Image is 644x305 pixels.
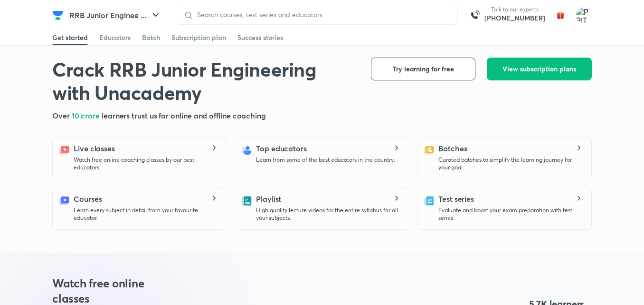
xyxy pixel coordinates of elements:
img: Company Logo [52,10,64,21]
p: High quality lecture videos for the entire syllabus for all your subjects. [256,207,401,222]
button: Try learning for free [371,58,475,80]
a: Success stories [237,30,283,45]
img: PRITAM KUMAR [576,7,592,23]
h5: Batches [438,143,467,154]
input: Search courses, test series and educators [193,11,450,19]
h5: Live classes [74,143,115,154]
span: 10 crore [72,110,102,120]
p: Learn from some of the best educators in the country. [256,156,395,164]
img: avatar [553,8,568,23]
h5: Courses [74,193,102,205]
div: Success stories [237,33,283,42]
p: Curated batches to simplify the learning journey for your goal. [438,156,584,171]
span: View subscription plans [502,64,576,74]
div: Batch [142,33,160,42]
a: Get started [52,30,88,45]
div: Subscription plan [171,33,226,42]
button: RRB Junior Enginee ... [64,6,167,25]
p: Talk to our experts [484,6,545,13]
p: Watch free online coaching classes by our best educators. [74,156,219,171]
img: call-us [465,6,484,25]
span: Over [52,110,72,120]
a: Batch [142,30,160,45]
a: [PHONE_NUMBER] [484,13,545,23]
button: View subscription plans [487,58,592,80]
div: Get started [52,33,88,42]
span: learners trust us for online and offline coaching [102,110,266,120]
a: Subscription plan [171,30,226,45]
p: Evaluate and boost your exam preparation with test series. [438,207,584,222]
h1: Crack RRB Junior Engineering with Unacademy [52,58,356,104]
p: Learn every subject in detail from your favourite educator. [74,207,219,222]
h5: Test series [438,193,474,205]
span: Try learning for free [393,64,454,74]
h5: Top educators [256,143,307,154]
div: Educators [99,33,131,42]
h5: Playlist [256,193,281,205]
a: Educators [99,30,131,45]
